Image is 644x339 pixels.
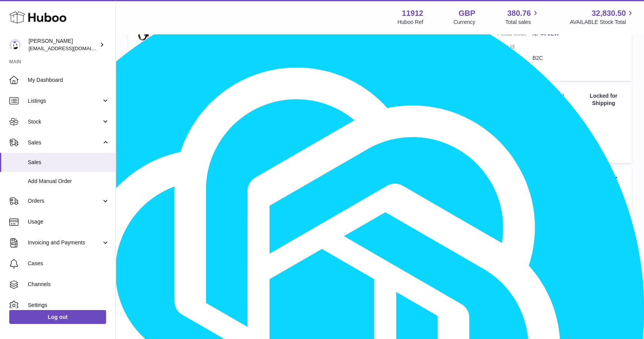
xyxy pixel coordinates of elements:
[592,8,626,19] span: 32,830.50
[459,8,475,19] strong: GBP
[28,218,110,225] span: Usage
[9,310,106,324] a: Log out
[28,239,101,246] span: Invoicing and Payments
[28,139,101,146] span: Sales
[28,302,110,309] span: Settings
[398,19,423,26] div: Huboo Ref
[28,76,110,84] span: My Dashboard
[497,43,532,51] dt: User Id
[29,37,98,52] div: [PERSON_NAME]
[28,281,110,288] span: Channels
[505,19,539,26] span: Total sales
[28,159,110,166] span: Sales
[570,19,635,26] span: AVAILABLE Stock Total
[505,8,539,26] a: 380.76 Total sales
[28,197,101,205] span: Orders
[28,178,110,185] span: Add Manual Order
[29,45,113,51] span: [EMAIL_ADDRESS][DOMAIN_NAME]
[28,260,110,267] span: Cases
[402,8,423,19] strong: 11912
[583,92,624,107] div: Locked for Shipping
[533,54,568,69] dd: B2C
[28,118,101,125] span: Stock
[453,19,475,26] div: Currency
[507,8,531,19] span: 380.76
[28,97,101,105] span: Listings
[9,39,21,51] img: info@carbonmyride.com
[570,8,635,26] a: 32,830.50 AVAILABLE Stock Total
[497,30,532,39] dt: Postal Code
